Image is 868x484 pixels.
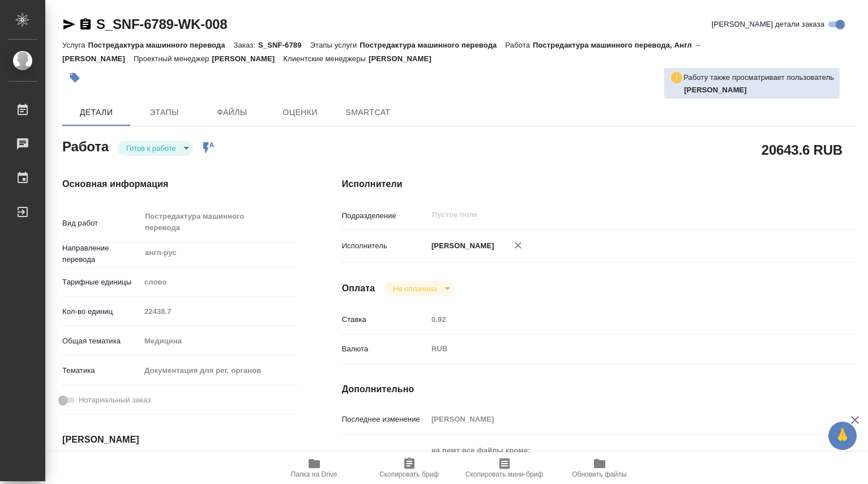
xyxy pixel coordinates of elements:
h2: Работа [62,135,109,156]
button: Скопировать мини-бриф [457,452,552,484]
button: Добавить тэг [62,65,87,90]
p: Проектный менеджер [134,54,212,63]
h4: Исполнители [342,177,856,191]
p: Услуга [62,41,88,49]
span: Скопировать мини-бриф [465,470,543,478]
input: Пустое поле [427,411,813,427]
p: Постредактура машинного перевода [88,41,233,49]
button: 🙏 [828,422,857,450]
p: Кол-во единиц [62,306,140,317]
p: [PERSON_NAME] [427,240,494,252]
div: RUB [427,339,813,359]
p: [PERSON_NAME] [212,54,283,63]
span: Детали [69,105,123,120]
div: Документация для рег. органов [140,361,297,380]
span: Этапы [137,105,191,120]
button: Скопировать ссылку для ЯМессенджера [62,18,76,31]
p: Тарифные единицы [62,277,140,288]
span: Нотариальный заказ [79,394,151,406]
p: S_SNF-6789 [258,41,310,49]
button: Папка на Drive [267,452,362,484]
p: Работу также просматривает пользователь [683,72,834,83]
p: Вид работ [62,218,140,229]
span: [PERSON_NAME] детали заказа [712,19,824,30]
p: Направление перевода [62,243,140,265]
button: Не оплачена [390,284,440,294]
h4: Оплата [342,282,375,295]
input: Пустое поле [140,303,297,320]
span: Файлы [205,105,259,120]
input: Пустое поле [431,208,786,222]
p: Работа [505,41,533,49]
p: Подразделение [342,210,427,222]
p: Валюта [342,343,427,355]
p: Клиентские менеджеры [283,54,369,63]
h4: [PERSON_NAME] [62,433,297,447]
button: Скопировать бриф [362,452,457,484]
span: Обновить файлы [572,470,627,478]
div: слово [140,273,297,292]
p: Этапы услуги [310,41,360,49]
h2: 20643.6 RUB [762,140,843,159]
h4: Основная информация [62,177,297,191]
p: Горшкова Валентина [684,84,834,96]
div: Медицина [140,332,297,351]
span: 🙏 [833,424,852,448]
h4: Дополнительно [342,383,856,396]
button: Удалить исполнителя [506,233,531,258]
a: S_SNF-6789-WK-008 [96,16,227,32]
p: [PERSON_NAME] [369,54,440,63]
p: Исполнитель [342,240,427,252]
span: Папка на Drive [291,470,337,478]
b: [PERSON_NAME] [684,86,747,94]
button: Готов к работе [123,143,179,153]
p: Общая тематика [62,336,140,347]
div: Готов к работе [384,281,454,296]
span: Скопировать бриф [379,470,439,478]
span: Оценки [273,105,327,120]
p: Ставка [342,314,427,325]
span: SmartCat [341,105,395,120]
p: Заказ: [234,41,258,49]
p: Постредактура машинного перевода [360,41,505,49]
div: Готов к работе [117,141,193,156]
p: Тематика [62,365,140,376]
button: Обновить файлы [552,452,647,484]
input: Пустое поле [427,311,813,328]
button: Скопировать ссылку [79,18,92,31]
p: Последнее изменение [342,414,427,425]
